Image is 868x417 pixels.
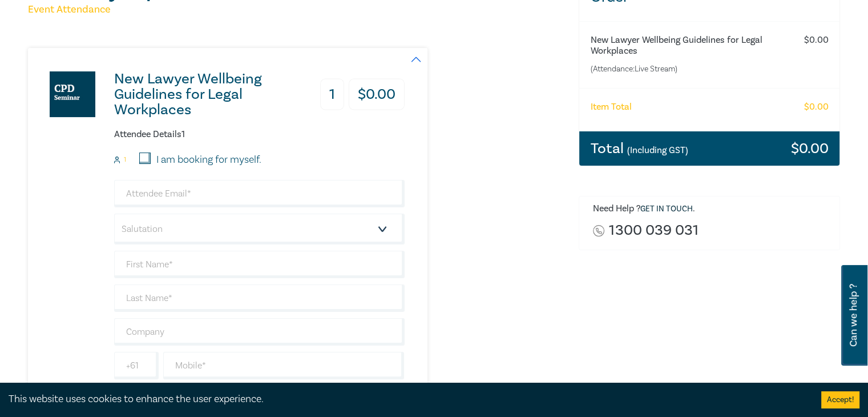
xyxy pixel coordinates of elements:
h3: $ 0.00 [349,79,405,110]
label: I am booking for myself. [156,153,261,167]
h3: 1 [320,79,344,110]
small: (Attendance: Live Stream ) [591,63,783,75]
button: Accept cookies [821,391,859,408]
input: First Name* [114,251,405,278]
h3: $ 0.00 [790,141,828,156]
input: Company [114,318,405,346]
span: Can we help ? [848,272,859,359]
a: 1300 039 031 [609,223,698,238]
h5: Event Attendance [28,3,565,17]
h6: $ 0.00 [804,102,828,113]
h6: Need Help ? . [593,203,831,215]
small: (Including GST) [627,145,688,156]
a: Get in touch [640,204,693,214]
img: New Lawyer Wellbeing Guidelines for Legal Workplaces [50,71,95,117]
h3: Total [591,141,688,156]
input: Attendee Email* [114,180,405,207]
h6: $ 0.00 [804,35,828,46]
h6: New Lawyer Wellbeing Guidelines for Legal Workplaces [591,35,783,57]
input: Mobile* [163,352,405,379]
h6: Attendee Details 1 [114,129,405,140]
h3: New Lawyer Wellbeing Guidelines for Legal Workplaces [114,71,302,118]
input: Last Name* [114,284,405,312]
small: 1 [124,156,126,164]
div: This website uses cookies to enhance the user experience. [9,392,804,407]
h6: Item Total [591,102,632,113]
input: +61 [114,352,159,379]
